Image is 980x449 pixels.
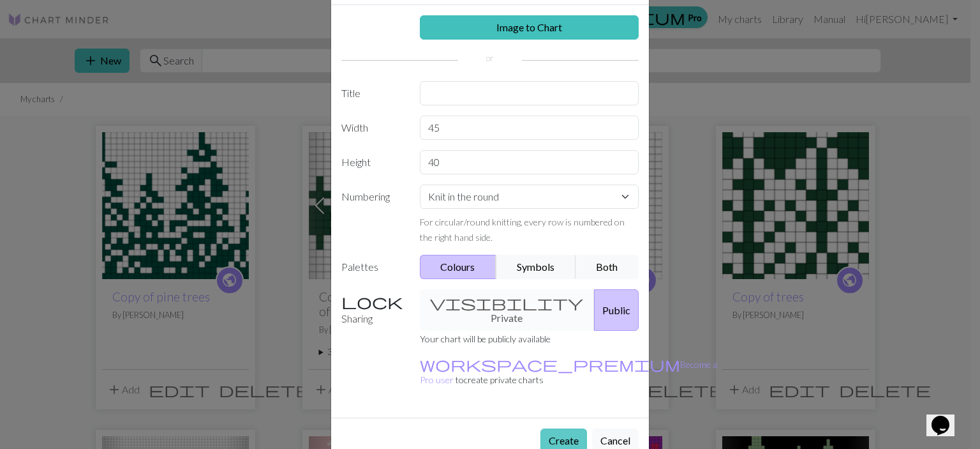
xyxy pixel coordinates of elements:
a: Become a Pro user [420,359,717,385]
label: Sharing [334,289,412,331]
label: Numbering [334,185,412,245]
span: workspace_premium [420,355,680,373]
a: Image to Chart [420,15,639,40]
button: Symbols [496,255,576,279]
button: Public [594,289,639,331]
label: Width [334,116,412,140]
small: For circular/round knitting, every row is numbered on the right hand side. [420,217,625,243]
iframe: chat widget [926,398,967,436]
label: Title [334,81,412,105]
button: Colours [420,255,497,279]
label: Height [334,150,412,174]
small: to create private charts [420,359,717,385]
small: Your chart will be publicly available [420,333,551,344]
label: Palettes [334,255,412,279]
button: Both [575,255,639,279]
